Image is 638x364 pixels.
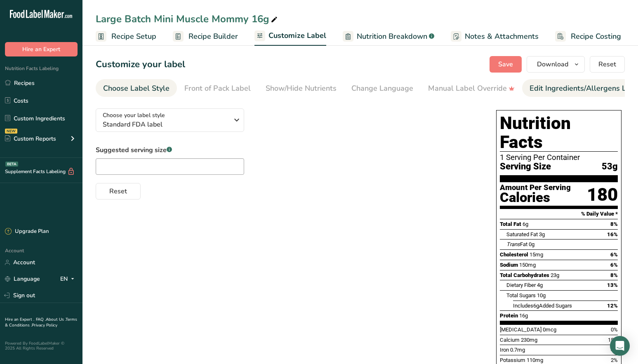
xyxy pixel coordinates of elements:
span: Cholesterol [500,251,528,258]
span: 2% [611,357,618,363]
div: Custom Reports [5,134,56,143]
span: 16% [607,231,618,237]
span: Saturated Fat [506,231,538,237]
div: EN [60,274,78,284]
span: 53g [602,162,618,172]
a: Recipe Costing [555,27,621,46]
div: BETA [5,162,18,167]
div: Show/Hide Nutrients [266,83,337,94]
button: Hire an Expert [5,42,78,56]
a: Customize Label [254,26,326,46]
h1: Nutrition Facts [500,114,618,152]
span: Dietary Fiber [506,282,536,288]
span: Recipe Setup [111,31,156,42]
span: Protein [500,312,518,319]
span: Total Sugars [506,292,536,298]
span: 15mg [530,251,543,258]
a: Hire an Expert . [5,317,34,322]
span: 0g [529,241,534,247]
span: Potassium [500,357,525,363]
span: 230mg [521,337,537,343]
span: 3g [539,231,545,237]
h1: Customize your label [96,58,185,71]
span: 23g [551,272,559,278]
div: Large Batch Mini Muscle Mommy 16g [96,12,279,26]
span: Reset [109,186,127,196]
span: Nutrition Breakdown [357,31,427,42]
span: Serving Size [500,162,551,172]
i: Trans [506,241,520,247]
button: Choose your label style Standard FDA label [96,108,244,132]
div: NEW [5,129,17,134]
div: Open Intercom Messenger [610,336,630,356]
span: 16g [519,312,528,319]
span: 0mcg [543,326,556,333]
div: 1 Serving Per Container [500,153,618,162]
button: Download [527,56,585,73]
span: Sodium [500,262,518,268]
span: Standard FDA label [103,120,228,129]
span: Includes Added Sugars [513,303,572,309]
div: Manual Label Override [428,83,515,94]
span: Calcium [500,337,520,343]
div: Amount Per Serving [500,184,571,192]
span: Save [498,59,513,69]
a: About Us . [46,317,66,322]
span: 6% [610,262,618,268]
a: Nutrition Breakdown [343,27,434,46]
span: 12% [607,303,618,309]
span: [MEDICAL_DATA] [500,326,541,333]
span: 150mg [519,262,536,268]
span: 8% [610,221,618,227]
span: 4g [537,282,543,288]
button: Reset [590,56,625,73]
span: 0.7mg [510,347,525,353]
span: Reset [598,59,616,69]
div: Calories [500,192,571,204]
button: Reset [96,183,141,200]
a: Terms & Conditions . [5,317,77,328]
div: Front of Pack Label [184,83,251,94]
a: Language [5,272,40,286]
div: Change Language [351,83,413,94]
a: Privacy Policy [32,322,57,328]
span: Recipe Builder [188,31,238,42]
span: 13% [607,282,618,288]
section: % Daily Value * [500,209,618,219]
div: Upgrade Plan [5,228,49,236]
div: Choose Label Style [103,83,170,94]
span: Download [537,59,568,69]
span: 10g [537,292,546,298]
div: 180 [587,184,618,206]
span: 15% [608,337,618,343]
span: Total Carbohydrates [500,272,549,278]
label: Suggested serving size [96,145,244,155]
span: 6% [610,251,618,258]
div: Powered By FoodLabelMaker © 2025 All Rights Reserved [5,341,78,351]
div: Edit Ingredients/Allergens List [530,83,634,94]
a: Recipe Builder [173,27,238,46]
span: Customize Label [268,30,326,41]
span: 6g [533,303,539,309]
span: Iron [500,347,509,353]
span: Notes & Attachments [465,31,539,42]
button: Save [490,56,522,73]
span: 6g [523,221,528,227]
a: Notes & Attachments [451,27,539,46]
span: Fat [506,241,527,247]
span: 110mg [527,357,543,363]
span: 8% [610,272,618,278]
a: FAQ . [36,317,46,322]
a: Recipe Setup [96,27,156,46]
span: Choose your label style [103,111,165,120]
span: Recipe Costing [571,31,621,42]
span: Total Fat [500,221,521,227]
span: 0% [611,326,618,333]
